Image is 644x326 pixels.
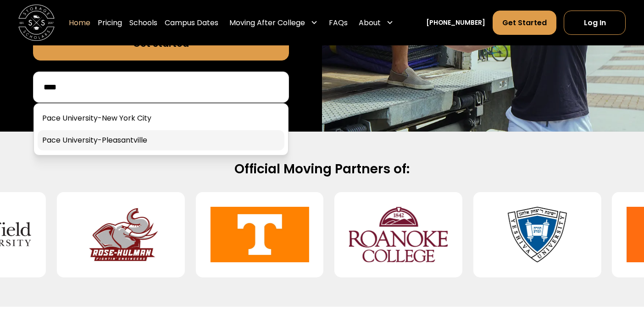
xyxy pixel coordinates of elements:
[355,10,397,36] div: About
[229,17,305,28] div: Moving After College
[488,199,587,270] img: Yeshiva University
[18,5,55,41] img: Storage Scholars main logo
[329,10,348,36] a: FAQs
[210,199,309,270] img: University of Tennessee-Knoxville
[129,10,157,36] a: Schools
[493,11,556,35] a: Get Started
[426,18,485,28] a: [PHONE_NUMBER]
[72,199,170,270] img: Rose-Hulman Institute of Technology
[32,161,612,177] h2: Official Moving Partners of:
[18,5,55,41] a: home
[69,10,90,36] a: Home
[359,17,381,28] div: About
[349,199,448,270] img: Roanoke College
[98,10,122,36] a: Pricing
[564,11,626,35] a: Log In
[226,10,322,36] div: Moving After College
[165,10,218,36] a: Campus Dates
